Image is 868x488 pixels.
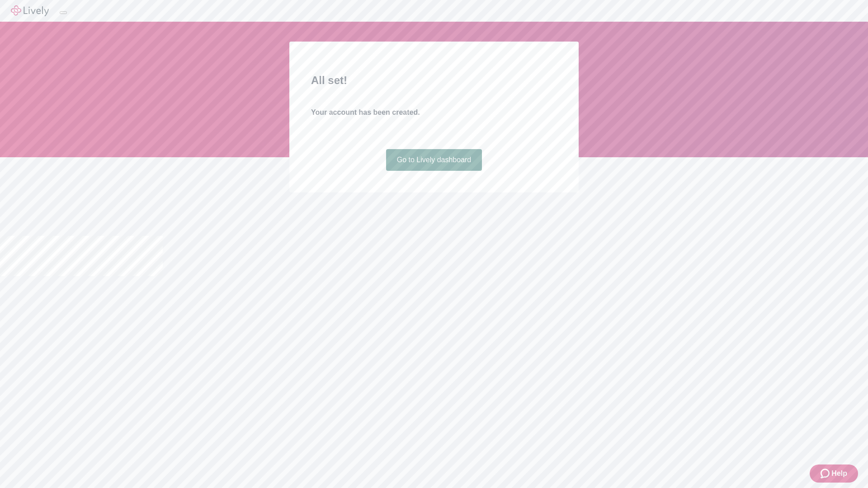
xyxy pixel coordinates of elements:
[810,465,858,483] button: Zendesk support iconHelp
[311,107,557,118] h4: Your account has been created.
[60,11,67,14] button: Log out
[386,149,482,171] a: Go to Lively dashboard
[11,5,49,16] img: Lively
[821,468,831,479] svg: Zendesk support icon
[831,468,847,479] span: Help
[311,72,557,89] h2: All set!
